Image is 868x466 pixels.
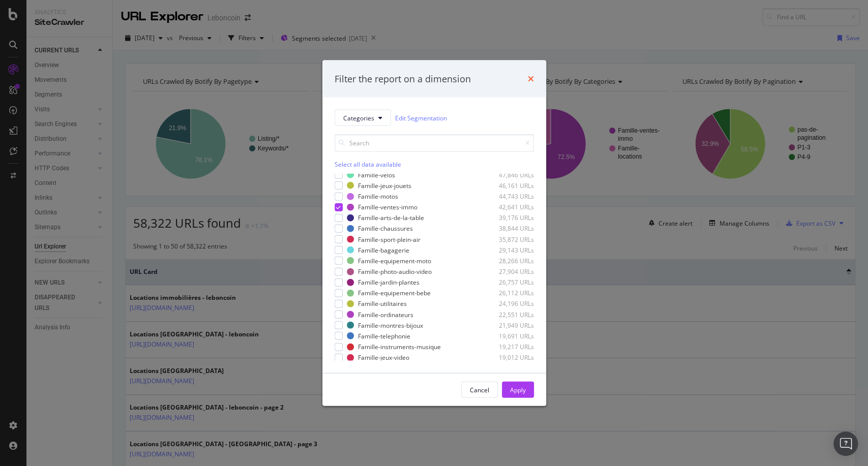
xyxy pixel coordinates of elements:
div: 44,743 URLs [484,192,534,201]
div: Apply [510,385,526,394]
div: 35,872 URLs [484,235,534,243]
div: 26,757 URLs [484,278,534,287]
div: 46,161 URLs [484,181,534,190]
div: modal [322,60,546,406]
div: Famille-photo-audio-video [358,267,432,276]
div: Select all data available [335,160,534,169]
div: Famille-equipement-bebe [358,289,431,297]
div: Famille-arts-de-la-table [358,213,424,222]
div: 19,691 URLs [484,331,534,340]
div: 22,551 URLs [484,310,534,319]
div: Famille-utilitaires [358,299,407,308]
div: Famille-instruments-musique [358,343,441,351]
div: 42,641 URLs [484,203,534,211]
div: Famille-velos [358,170,395,179]
div: Famille-telephonie [358,331,410,340]
div: 26,112 URLs [484,289,534,297]
div: Open Intercom Messenger [833,431,858,456]
div: Famille-equipement-moto [358,256,431,265]
div: Famille-jardin-plantes [358,278,420,287]
div: Famille-chaussures [358,224,413,233]
a: Edit Segmentation [395,112,447,123]
div: Famille-motos [358,192,398,201]
div: Famille-ordinateurs [358,310,413,319]
button: Apply [502,382,534,398]
div: Famille-montres-bijoux [358,321,423,329]
input: Search [335,134,534,152]
div: 28,266 URLs [484,256,534,265]
div: 24,196 URLs [484,299,534,308]
div: Famille-jeux-video [358,353,409,362]
div: 38,844 URLs [484,224,534,233]
div: times [528,72,534,85]
div: Famille-sport-plein-air [358,235,421,243]
div: 29,143 URLs [484,245,534,254]
div: 21,949 URLs [484,321,534,329]
div: Famille-ventes-immo [358,203,417,211]
div: 19,012 URLs [484,353,534,362]
span: Categories [343,113,374,122]
button: Cancel [461,382,498,398]
div: 47,846 URLs [484,170,534,179]
div: 39,176 URLs [484,213,534,222]
div: Filter the report on a dimension [335,72,471,85]
div: Famille-bagagerie [358,245,409,254]
div: 27,904 URLs [484,267,534,276]
div: Famille-jeux-jouets [358,181,411,190]
button: Categories [335,110,391,126]
div: 19,217 URLs [484,343,534,351]
div: Cancel [470,385,489,394]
